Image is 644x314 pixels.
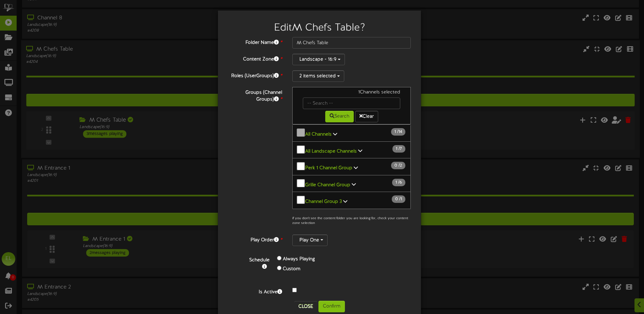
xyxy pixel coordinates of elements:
[223,70,287,80] label: Roles (UserGroups)
[223,37,287,46] label: Folder Name
[305,132,332,137] b: All Channels
[305,165,352,171] b: Perk 1 Channel Group
[355,111,378,122] button: Clear
[292,141,411,159] button: All Landscape Channels 1 /7
[292,37,411,49] input: Folder Name
[298,89,405,98] div: 1 Channels selected
[303,98,400,109] input: -- Search --
[223,234,287,244] label: Play Order
[292,209,411,226] button: Channel Group 4 0 /1
[283,256,315,263] label: Always Playing
[305,182,350,187] b: Grille Channel Group
[318,301,345,312] button: Confirm
[292,70,344,82] button: 2 items selected
[394,129,397,134] span: 1
[394,163,399,168] span: 0
[228,22,411,34] h2: Edit M Chefs Table ?
[249,258,270,263] b: Schedule
[292,124,411,142] button: All Channels 1 /14
[223,54,287,63] label: Content Zone
[292,192,411,209] button: Channel Group 3 0 /1
[391,128,405,136] span: / 14
[292,54,345,65] button: Landscape - 16:9
[392,195,405,203] span: / 1
[396,146,399,151] span: 1
[292,175,411,192] button: Grille Channel Group 1 /6
[395,180,398,185] span: 1
[325,111,354,122] button: Search
[392,145,405,153] span: / 7
[392,179,405,186] span: / 6
[223,87,287,103] label: Groups (Channel Groups)
[395,197,399,202] span: 0
[283,266,300,273] label: Custom
[305,199,342,204] b: Channel Group 3
[294,301,317,312] button: Close
[292,158,411,175] button: Perk 1 Channel Group 0 /2
[223,286,287,296] label: Is Active
[292,234,328,246] button: Play One
[305,149,357,154] b: All Landscape Channels
[391,162,405,169] span: / 2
